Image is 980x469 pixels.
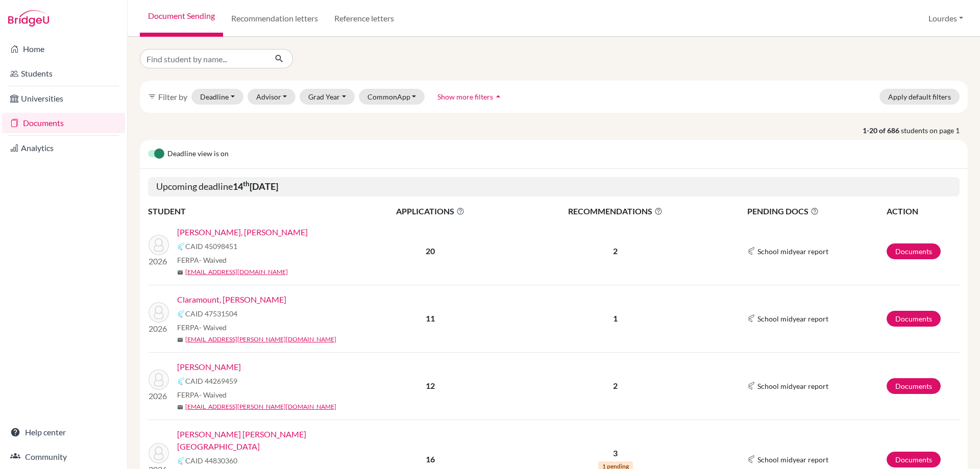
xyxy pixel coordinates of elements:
[757,246,828,257] span: School midyear report
[509,380,722,392] p: 2
[426,246,435,256] b: 20
[149,235,169,255] img: Castellá Falkenberg, Miranda
[924,9,968,28] button: Lourdes
[509,205,722,217] span: RECOMMENDATIONS
[149,302,169,323] img: Claramount, Fiorella Esther
[177,361,241,373] a: [PERSON_NAME]
[148,177,960,196] h5: Upcoming deadline
[185,402,336,411] a: [EMAIL_ADDRESS][PERSON_NAME][DOMAIN_NAME]
[887,243,941,259] a: Documents
[2,447,125,467] a: Community
[747,382,755,390] img: Common App logo
[185,335,336,344] a: [EMAIL_ADDRESS][PERSON_NAME][DOMAIN_NAME]
[177,242,185,251] img: Common App logo
[2,422,125,442] a: Help center
[167,148,229,160] span: Deadline view is on
[2,39,125,59] a: Home
[185,267,288,277] a: [EMAIL_ADDRESS][DOMAIN_NAME]
[149,443,169,463] img: Díaz Salazar, Sofia
[509,447,722,459] p: 3
[149,369,169,390] img: Dada Chávez, Maria Cristina
[757,313,828,324] span: School midyear report
[353,205,508,217] span: APPLICATIONS
[2,88,125,109] a: Universities
[429,89,512,105] button: Show more filtersarrow_drop_up
[177,337,183,343] span: mail
[177,269,183,276] span: mail
[887,452,941,467] a: Documents
[140,49,266,68] input: Find student by name...
[177,255,227,265] span: FERPA
[493,91,503,102] i: arrow_drop_up
[149,390,169,402] p: 2026
[199,323,227,332] span: - Waived
[2,138,125,158] a: Analytics
[509,245,722,257] p: 2
[426,454,435,464] b: 16
[149,255,169,267] p: 2026
[177,226,308,238] a: [PERSON_NAME], [PERSON_NAME]
[177,457,185,465] img: Common App logo
[887,378,941,394] a: Documents
[149,323,169,335] p: 2026
[509,312,722,325] p: 1
[863,125,901,136] strong: 1-20 of 686
[359,89,425,105] button: CommonApp
[177,310,185,318] img: Common App logo
[158,92,187,102] span: Filter by
[747,247,755,255] img: Common App logo
[300,89,355,105] button: Grad Year
[248,89,296,105] button: Advisor
[185,455,237,466] span: CAID 44830360
[747,314,755,323] img: Common App logo
[191,89,243,105] button: Deadline
[887,311,941,327] a: Documents
[177,322,227,333] span: FERPA
[177,404,183,410] span: mail
[199,256,227,264] span: - Waived
[177,293,286,306] a: Claramount, [PERSON_NAME]
[2,113,125,133] a: Documents
[177,389,227,400] span: FERPA
[901,125,968,136] span: students on page 1
[757,454,828,465] span: School midyear report
[243,180,250,188] sup: th
[199,390,227,399] span: - Waived
[148,92,156,101] i: filter_list
[757,381,828,391] span: School midyear report
[185,376,237,386] span: CAID 44269459
[177,377,185,385] img: Common App logo
[148,205,352,218] th: STUDENT
[879,89,960,105] button: Apply default filters
[185,308,237,319] span: CAID 47531504
[185,241,237,252] span: CAID 45098451
[177,428,359,453] a: [PERSON_NAME] [PERSON_NAME][GEOGRAPHIC_DATA]
[747,205,886,217] span: PENDING DOCS
[747,455,755,463] img: Common App logo
[437,92,493,101] span: Show more filters
[886,205,960,218] th: ACTION
[426,313,435,323] b: 11
[233,181,278,192] b: 14 [DATE]
[2,63,125,84] a: Students
[426,381,435,390] b: 12
[8,10,49,27] img: Bridge-U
